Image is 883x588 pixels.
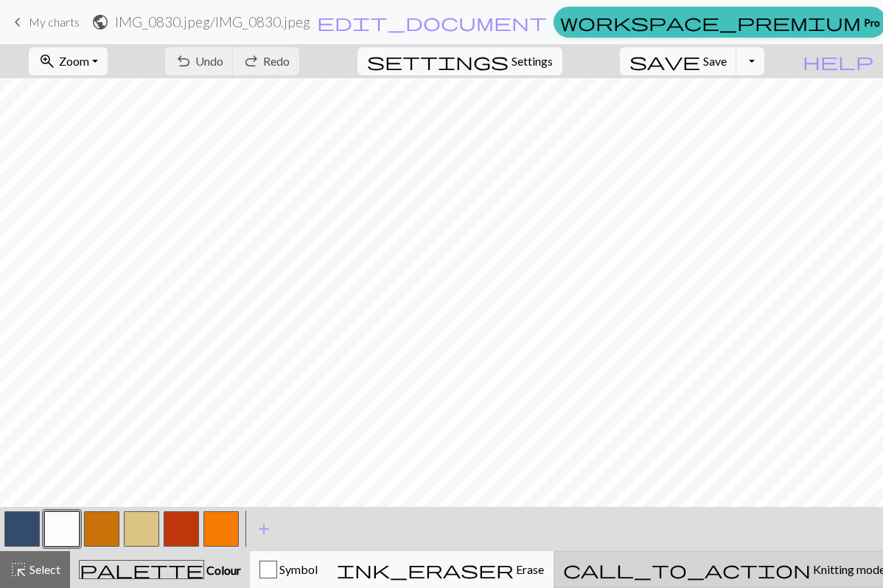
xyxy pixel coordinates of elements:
span: palette [80,559,203,580]
span: zoom_in [38,51,56,72]
span: My charts [29,15,80,29]
button: Zoom [29,47,108,75]
button: Symbol [250,551,327,588]
span: keyboard_arrow_left [9,12,27,32]
span: highlight_alt [10,559,27,580]
span: Erase [514,562,544,576]
span: workspace_premium [560,12,861,32]
span: public [91,12,109,32]
span: Colour [204,563,241,577]
span: Save [703,54,727,68]
button: Save [620,47,737,75]
button: Erase [327,551,554,588]
span: Settings [512,52,553,70]
h2: IMG_0830.jpeg / IMG_0830.jpeg [115,13,310,30]
span: save [629,51,700,72]
span: add [255,519,273,539]
span: Zoom [59,54,89,68]
button: SettingsSettings [357,47,562,75]
button: Colour [70,551,250,588]
span: Symbol [277,562,318,576]
a: My charts [9,10,80,35]
span: settings [367,51,509,72]
span: call_to_action [563,559,811,580]
span: Select [27,562,60,576]
span: edit_document [317,12,547,32]
i: Settings [367,52,509,70]
span: ink_eraser [337,559,514,580]
span: help [803,51,873,72]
